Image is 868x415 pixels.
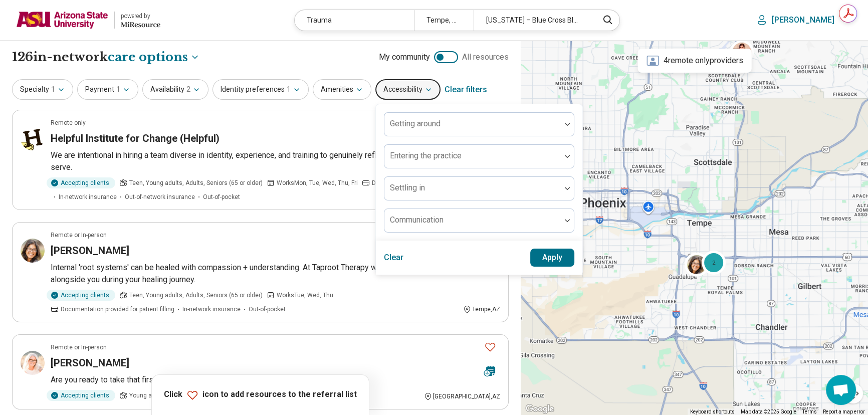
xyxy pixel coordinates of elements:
[249,305,286,314] span: Out-of-pocket
[164,389,357,401] p: Click icon to add resources to the referral list
[129,291,263,300] span: Teen, Young adults, Adults, Seniors (65 or older)
[375,79,441,100] button: Accessibility
[186,84,190,95] span: 2
[182,305,241,314] span: In-network insurance
[125,192,195,201] span: Out-of-network insurance
[203,192,240,201] span: Out-of-pocket
[77,79,138,100] button: Payment1
[108,49,188,66] span: care options
[802,409,817,414] a: Terms (opens in new tab)
[741,409,796,414] span: Map data ©2025 Google
[51,374,500,386] p: Are you ready to take that first step towards healing and growth?
[424,392,500,401] div: [GEOGRAPHIC_DATA] , AZ
[287,84,291,95] span: 1
[51,356,129,370] h3: [PERSON_NAME]
[51,231,107,240] p: Remote or In-person
[474,10,592,31] div: [US_STATE] – Blue Cross Blue Shield
[116,84,120,95] span: 1
[390,119,441,128] label: Getting around
[462,51,509,63] span: All resources
[480,337,500,357] button: Favorite
[295,10,413,31] div: Trauma
[702,251,726,275] div: 2
[16,8,108,32] img: Arizona State University
[121,12,160,21] div: powered by
[313,79,371,100] button: Amenities
[463,305,500,314] div: Tempe , AZ
[142,79,208,100] button: Availability2
[108,49,200,66] button: Care options
[390,183,425,192] label: Settling in
[51,343,107,352] p: Remote or In-person
[47,390,115,401] div: Accepting clients
[823,409,865,414] a: Report a map error
[530,249,575,267] button: Apply
[129,391,246,400] span: Young adults, Adults, Seniors (65 or older)
[61,305,174,314] span: Documentation provided for patient filling
[51,84,55,95] span: 1
[637,49,751,73] div: 4 remote only providers
[59,192,117,201] span: In-network insurance
[12,49,200,66] h1: 126 in-network
[51,244,129,258] h3: [PERSON_NAME]
[826,375,856,405] div: Open chat
[51,131,220,145] h3: Helpful Institute for Change (Helpful)
[277,291,333,300] span: Works Tue, Wed, Thu
[12,79,73,100] button: Specialty1
[384,249,404,267] button: Clear
[379,51,430,63] span: My community
[372,178,486,187] span: Documentation provided for patient filling
[51,262,500,286] p: Internal 'root systems' can be healed with compassion + understanding. At Taproot Therapy we're h...
[51,118,86,127] p: Remote only
[445,78,487,102] div: Clear filters
[47,290,115,301] div: Accepting clients
[16,8,160,32] a: Arizona State Universitypowered by
[277,178,358,187] span: Works Mon, Tue, Wed, Thu, Fri
[129,178,263,187] span: Teen, Young adults, Adults, Seniors (65 or older)
[414,10,474,31] div: Tempe, AZ 85281
[772,15,834,25] p: [PERSON_NAME]
[212,79,309,100] button: Identity preferences1
[390,215,444,225] label: Communication
[47,177,115,188] div: Accepting clients
[390,151,462,160] label: Entering the practice
[51,149,500,173] p: We are intentional in hiring a team diverse in identity, experience, and training to genuinely re...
